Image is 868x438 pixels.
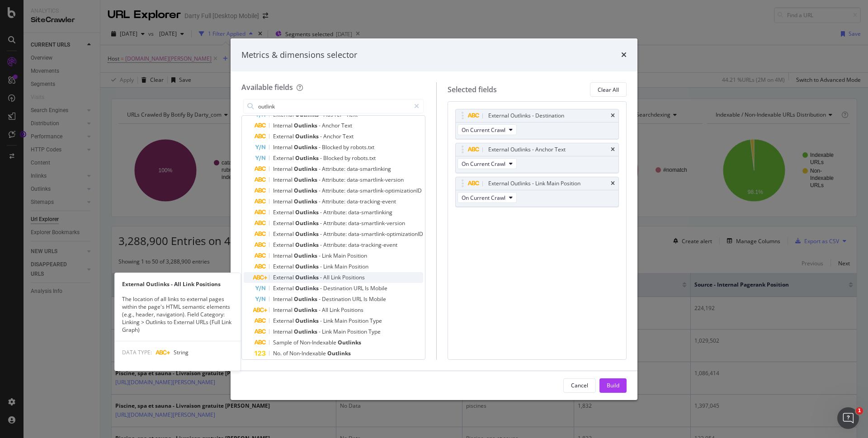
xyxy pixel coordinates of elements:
[323,273,331,281] span: All
[462,160,505,168] span: On Current Crawl
[273,219,295,227] span: External
[365,284,370,292] span: Is
[273,295,294,303] span: Internal
[322,176,347,184] span: Attribute:
[322,295,352,303] span: Destination
[347,176,404,184] span: data-smartlink-version
[231,38,637,400] div: modal
[341,306,363,314] span: Positions
[295,208,320,216] span: Outlinks
[607,381,619,389] div: Build
[330,306,341,314] span: Link
[322,252,333,259] span: Link
[273,154,295,162] span: External
[323,284,354,292] span: Destination
[320,208,323,216] span: -
[319,165,322,173] span: -
[273,241,295,249] span: External
[571,381,588,389] div: Cancel
[273,165,294,173] span: Internal
[488,111,564,120] div: External Outlinks - Destination
[322,122,341,129] span: Anchor
[322,187,347,194] span: Attribute:
[343,132,354,140] span: Text
[300,339,338,346] span: Non-Indexable
[323,132,343,140] span: Anchor
[295,219,320,227] span: Outlinks
[320,317,323,325] span: -
[273,143,294,151] span: Internal
[273,252,294,259] span: Internal
[257,99,410,113] input: Search by field name
[338,339,361,346] span: Outlinks
[335,263,349,270] span: Main
[273,317,295,325] span: External
[563,378,596,393] button: Cancel
[295,317,320,325] span: Outlinks
[294,295,319,303] span: Outlinks
[241,82,293,92] div: Available fields
[273,187,294,194] span: Internal
[348,230,423,238] span: data-smartlink-optimizationID
[323,241,348,249] span: Attribute:
[273,349,283,357] span: No.
[611,181,615,186] div: times
[611,113,615,118] div: times
[348,219,405,227] span: data-smartlink-version
[323,208,348,216] span: Attribute:
[273,230,295,238] span: External
[462,126,505,134] span: On Current Crawl
[295,284,320,292] span: Outlinks
[273,284,295,292] span: External
[319,143,322,151] span: -
[462,194,505,202] span: On Current Crawl
[273,339,293,346] span: Sample
[344,154,352,162] span: by
[295,273,320,281] span: Outlinks
[347,198,396,205] span: data-tracking-event
[294,122,319,129] span: Outlinks
[320,273,323,281] span: -
[331,273,342,281] span: Link
[320,230,323,238] span: -
[294,165,319,173] span: Outlinks
[294,176,319,184] span: Outlinks
[294,187,319,194] span: Outlinks
[273,208,295,216] span: External
[342,273,365,281] span: Positions
[349,317,370,325] span: Position
[333,328,347,335] span: Main
[335,317,349,325] span: Main
[599,378,627,393] button: Build
[319,176,322,184] span: -
[323,263,335,270] span: Link
[293,339,300,346] span: of
[273,273,295,281] span: External
[488,179,580,188] div: External Outlinks - Link Main Position
[273,122,294,129] span: Internal
[347,165,391,173] span: data-smartlinking
[294,252,319,259] span: Outlinks
[458,124,517,135] button: On Current Crawl
[322,165,347,173] span: Attribute:
[273,176,294,184] span: Internal
[837,407,859,429] iframe: Intercom live chat
[295,230,320,238] span: Outlinks
[349,263,368,270] span: Position
[343,143,350,151] span: by
[319,306,322,314] span: -
[273,263,295,270] span: External
[273,328,294,335] span: Internal
[323,219,348,227] span: Attribute:
[611,147,615,152] div: times
[370,284,387,292] span: Mobile
[273,198,294,205] span: Internal
[294,306,319,314] span: Outlinks
[273,132,295,140] span: External
[320,132,323,140] span: -
[319,198,322,205] span: -
[455,143,619,173] div: External Outlinks - Anchor TexttimesOn Current Crawl
[455,177,619,207] div: External Outlinks - Link Main PositiontimesOn Current Crawl
[320,219,323,227] span: -
[115,280,241,288] div: External Outlinks - All Link Positions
